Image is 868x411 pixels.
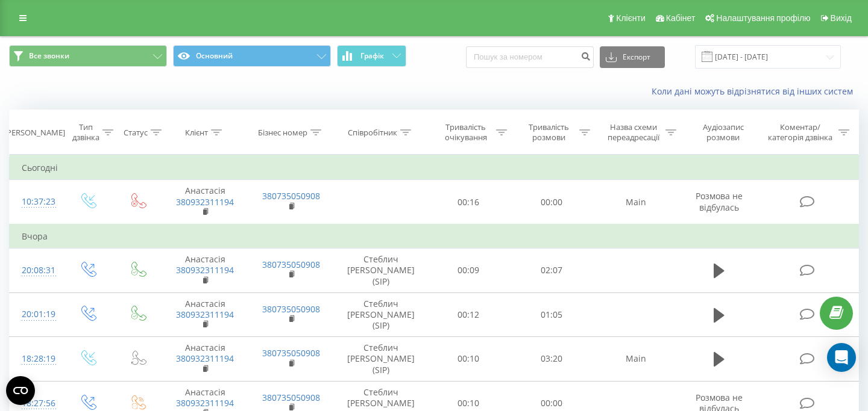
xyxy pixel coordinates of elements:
[29,51,69,61] span: Все звонки
[593,337,679,382] td: Main
[262,190,320,202] a: 380735050908
[438,122,494,143] div: Тривалість очікування
[162,337,248,382] td: Анастасія
[765,122,835,143] div: Коментар/категорія дзвінка
[22,303,51,326] div: 20:01:19
[510,337,593,382] td: 03:20
[427,180,511,224] td: 00:16
[348,128,397,138] div: Співробітник
[262,303,320,315] a: 380735050908
[6,376,35,405] button: Open CMP widget
[335,337,427,382] td: Стеблич [PERSON_NAME] (SIP)
[510,180,593,224] td: 00:00
[173,45,331,67] button: Основний
[162,180,248,224] td: Анастасія
[72,122,99,143] div: Тип дзвінка
[652,85,859,97] a: Коли дані можуть відрізнятися вiд інших систем
[176,309,234,320] a: 380932311194
[827,343,856,372] div: Open Intercom Messenger
[593,180,679,224] td: Main
[22,259,51,282] div: 20:08:31
[335,249,427,293] td: Стеблич [PERSON_NAME] (SIP)
[258,128,307,138] div: Бізнес номер
[262,259,320,270] a: 380735050908
[185,128,208,138] div: Клієнт
[10,224,859,249] td: Вчора
[616,13,646,23] span: Клієнти
[427,337,511,382] td: 00:10
[335,292,427,337] td: Стеблич [PERSON_NAME] (SIP)
[337,45,406,67] button: Графік
[162,249,248,293] td: Анастасія
[600,46,665,68] button: Експорт
[427,292,511,337] td: 00:12
[716,13,810,23] span: Налаштування профілю
[176,353,234,364] a: 380932311194
[124,128,148,138] div: Статус
[466,46,594,68] input: Пошук за номером
[666,13,696,23] span: Кабінет
[262,392,320,403] a: 380735050908
[510,292,593,337] td: 01:05
[360,52,384,60] span: Графік
[690,122,756,143] div: Аудіозапис розмови
[176,397,234,409] a: 380932311194
[176,264,234,276] a: 380932311194
[510,249,593,293] td: 02:07
[604,122,662,143] div: Назва схеми переадресації
[22,347,51,371] div: 18:28:19
[162,292,248,337] td: Анастасія
[521,122,576,143] div: Тривалість розмови
[22,190,51,214] div: 10:37:23
[10,156,859,180] td: Сьогодні
[9,45,167,67] button: Все звонки
[427,249,511,293] td: 00:09
[696,190,743,212] span: Розмова не відбулась
[4,128,65,138] div: [PERSON_NAME]
[262,347,320,359] a: 380735050908
[831,13,852,23] span: Вихід
[176,196,234,208] a: 380932311194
